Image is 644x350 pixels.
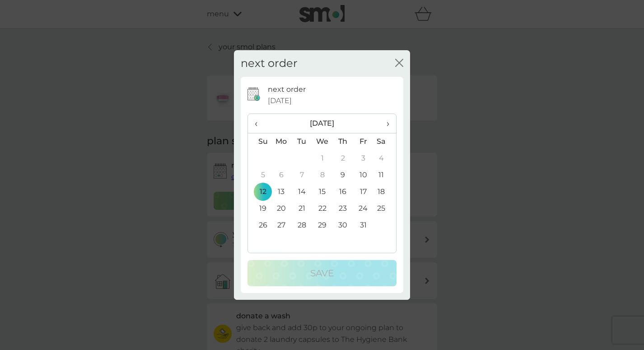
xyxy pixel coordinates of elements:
[373,184,396,200] td: 18
[248,133,271,150] th: Su
[310,266,334,280] p: Save
[292,217,312,234] td: 28
[248,217,271,234] td: 26
[248,167,271,184] td: 5
[353,217,373,234] td: 31
[312,217,333,234] td: 29
[333,200,353,217] td: 23
[255,114,264,133] span: ‹
[312,184,333,200] td: 15
[271,167,292,184] td: 6
[271,114,373,133] th: [DATE]
[271,133,292,150] th: Mo
[312,200,333,217] td: 22
[292,133,312,150] th: Tu
[380,114,389,133] span: ›
[271,200,292,217] td: 20
[292,200,312,217] td: 21
[248,184,271,200] td: 12
[333,133,353,150] th: Th
[333,184,353,200] td: 16
[353,184,373,200] td: 17
[373,200,396,217] td: 25
[373,167,396,184] td: 11
[353,150,373,167] td: 3
[241,57,298,70] h2: next order
[292,167,312,184] td: 7
[333,150,353,167] td: 2
[248,200,271,217] td: 19
[268,84,306,95] p: next order
[247,260,397,286] button: Save
[312,133,333,150] th: We
[268,95,292,107] span: [DATE]
[312,167,333,184] td: 8
[373,133,396,150] th: Sa
[395,59,403,68] button: close
[333,217,353,234] td: 30
[312,150,333,167] td: 1
[353,133,373,150] th: Fr
[373,150,396,167] td: 4
[353,167,373,184] td: 10
[333,167,353,184] td: 9
[353,200,373,217] td: 24
[292,184,312,200] td: 14
[271,184,292,200] td: 13
[271,217,292,234] td: 27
